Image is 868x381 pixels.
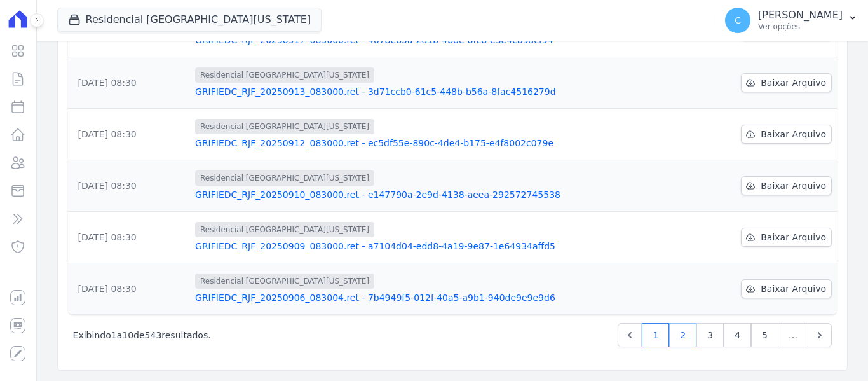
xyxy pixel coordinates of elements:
span: 1 [111,330,117,340]
span: Residencial [GEOGRAPHIC_DATA][US_STATE] [195,222,374,237]
a: Baixar Arquivo [741,176,832,195]
td: [DATE] 08:30 [68,57,190,109]
span: Baixar Arquivo [761,128,826,141]
a: 3 [696,323,724,347]
span: Residencial [GEOGRAPHIC_DATA][US_STATE] [195,67,374,83]
span: … [778,323,808,347]
span: Residencial [GEOGRAPHIC_DATA][US_STATE] [195,119,374,134]
p: Exibindo a de resultados. [73,329,211,342]
a: GRIFIEDC_RJF_20250912_083000.ret - ec5df55e-890c-4de4-b175-e4f8002c079e [195,137,608,149]
td: [DATE] 08:30 [68,160,190,212]
td: [DATE] 08:30 [68,212,190,263]
a: GRIFIEDC_RJF_20250910_083000.ret - e147790a-2e9d-4138-aeea-292572745538 [195,188,608,201]
a: GRIFIEDC_RJF_20250913_083000.ret - 3d71ccb0-61c5-448b-b56a-8fac4516279d [195,85,608,98]
a: 2 [669,323,696,347]
span: Baixar Arquivo [761,76,826,89]
p: Ver opções [758,22,843,32]
button: Residencial [GEOGRAPHIC_DATA][US_STATE] [57,8,322,32]
a: 4 [724,323,751,347]
button: C [PERSON_NAME] Ver opções [715,3,868,38]
td: [DATE] 08:30 [68,109,190,160]
a: GRIFIEDC_RJF_20250909_083000.ret - a7104d04-edd8-4a19-9e87-1e64934affd5 [195,240,608,253]
span: 10 [122,330,133,340]
a: Next [808,323,832,347]
td: [DATE] 08:30 [68,263,190,315]
a: Baixar Arquivo [741,125,832,144]
a: 5 [751,323,778,347]
a: 1 [642,323,669,347]
span: Residencial [GEOGRAPHIC_DATA][US_STATE] [195,170,374,186]
span: C [735,16,741,25]
span: Baixar Arquivo [761,231,826,244]
span: Baixar Arquivo [761,282,826,295]
span: Baixar Arquivo [761,179,826,192]
p: [PERSON_NAME] [758,9,843,22]
a: Previous [618,323,642,347]
span: 543 [145,330,162,340]
a: GRIFIEDC_RJF_20250906_083004.ret - 7b4949f5-012f-40a5-a9b1-940de9e9e9d6 [195,291,608,304]
a: Baixar Arquivo [741,228,832,247]
a: Baixar Arquivo [741,279,832,298]
span: Residencial [GEOGRAPHIC_DATA][US_STATE] [195,274,374,289]
a: Baixar Arquivo [741,73,832,92]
